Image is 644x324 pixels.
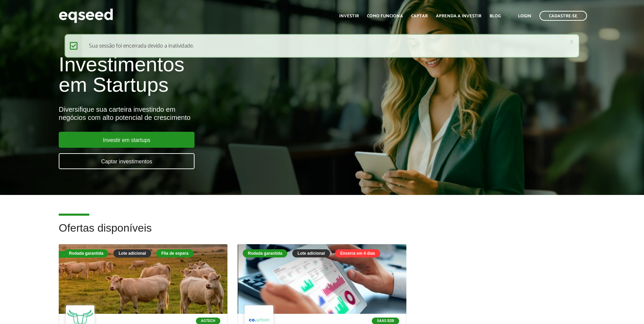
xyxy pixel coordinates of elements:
[518,14,531,18] a: Login
[59,7,113,25] img: EqSeed
[243,249,287,257] div: Rodada garantida
[64,249,108,257] div: Rodada garantida
[292,249,330,257] div: Lote adicional
[367,14,403,18] a: Como funciona
[539,11,587,21] a: Cadastre-se
[59,105,371,122] div: Diversifique sua carteira investindo em negócios com alto potencial de crescimento
[59,251,97,258] div: Fila de espera
[490,14,501,18] a: Blog
[411,14,428,18] a: Captar
[59,54,371,95] h1: Investimentos em Startups
[65,34,580,58] div: Sua sessão foi encerrada devido a inatividade.
[339,14,359,18] a: Investir
[59,153,195,169] a: Captar investimentos
[156,249,194,257] div: Fila de espera
[113,249,151,257] div: Lote adicional
[59,222,585,244] h2: Ofertas disponíveis
[59,132,195,148] a: Investir em startups
[335,249,380,257] div: Encerra em 4 dias
[570,38,574,45] a: ×
[436,14,481,18] a: Aprenda a investir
